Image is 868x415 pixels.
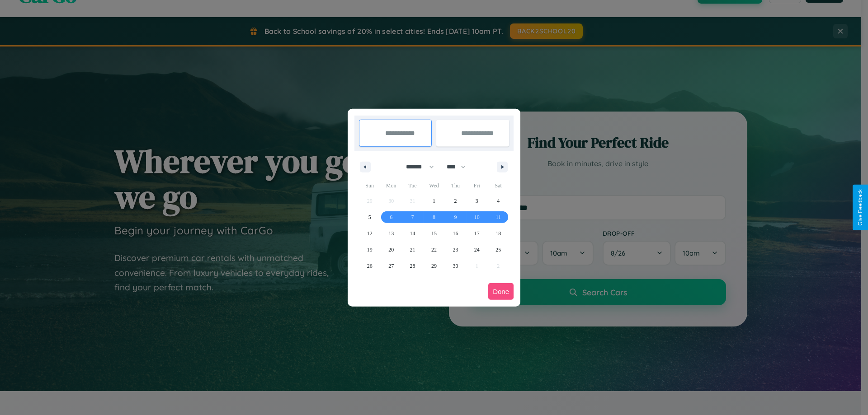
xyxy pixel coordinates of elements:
[368,209,371,225] span: 5
[453,225,458,242] span: 16
[388,242,394,258] span: 20
[453,242,458,258] span: 23
[380,242,401,258] button: 20
[402,209,423,225] button: 7
[423,258,444,274] button: 29
[445,193,466,209] button: 2
[367,225,373,242] span: 12
[488,225,509,242] button: 18
[380,209,401,225] button: 6
[466,225,487,242] button: 17
[423,242,444,258] button: 22
[488,193,509,209] button: 4
[466,178,487,193] span: Fri
[411,209,414,225] span: 7
[433,209,435,225] span: 8
[445,209,466,225] button: 9
[445,258,466,274] button: 30
[367,258,373,274] span: 26
[410,242,415,258] span: 21
[402,225,423,242] button: 14
[857,189,863,226] div: Give Feedback
[402,178,423,193] span: Tue
[495,242,501,258] span: 25
[445,225,466,242] button: 16
[488,209,509,225] button: 11
[488,178,509,193] span: Sat
[423,178,444,193] span: Wed
[431,225,437,242] span: 15
[423,193,444,209] button: 1
[380,178,401,193] span: Mon
[410,225,415,242] span: 14
[474,225,480,242] span: 17
[359,258,380,274] button: 26
[402,242,423,258] button: 21
[466,242,487,258] button: 24
[388,258,394,274] span: 27
[488,283,514,300] button: Done
[497,193,500,209] span: 4
[359,225,380,242] button: 12
[423,209,444,225] button: 8
[402,258,423,274] button: 28
[433,193,435,209] span: 1
[474,209,480,225] span: 10
[445,178,466,193] span: Thu
[359,209,380,225] button: 5
[454,193,457,209] span: 2
[388,225,394,242] span: 13
[359,242,380,258] button: 19
[423,225,444,242] button: 15
[495,225,501,242] span: 18
[466,209,487,225] button: 10
[488,242,509,258] button: 25
[410,258,415,274] span: 28
[380,225,401,242] button: 13
[359,178,380,193] span: Sun
[495,209,501,225] span: 11
[431,258,437,274] span: 29
[476,193,478,209] span: 3
[454,209,457,225] span: 9
[445,242,466,258] button: 23
[466,193,487,209] button: 3
[390,209,392,225] span: 6
[431,242,437,258] span: 22
[453,258,458,274] span: 30
[380,258,401,274] button: 27
[367,242,373,258] span: 19
[474,242,480,258] span: 24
